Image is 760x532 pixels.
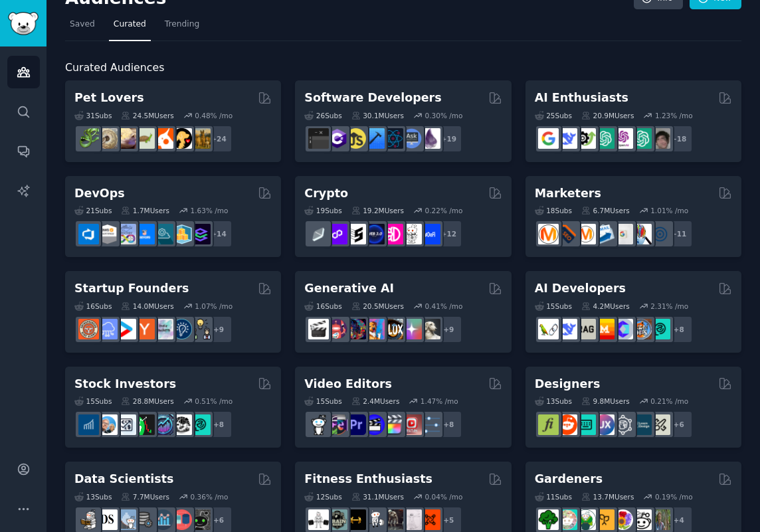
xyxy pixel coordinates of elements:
img: csharp [327,128,347,149]
img: reactnative [383,128,403,149]
div: 0.04 % /mo [425,492,463,501]
img: iOSProgramming [364,128,385,149]
div: 19.2M Users [351,206,404,215]
div: 16 Sub s [304,302,341,311]
img: FluxAI [383,319,403,339]
img: flowers [613,509,633,530]
img: platformengineering [153,224,173,244]
div: 24.5M Users [121,111,173,120]
img: MachineLearning [78,509,99,530]
h2: Software Developers [304,90,441,106]
div: 18 Sub s [535,206,572,215]
img: UrbanGardening [631,509,652,530]
img: dataengineering [134,509,155,530]
img: OpenAIDev [613,128,633,149]
div: 0.22 % /mo [425,206,463,215]
h2: Gardeners [535,471,603,488]
img: learnjavascript [345,128,366,149]
img: growmybusiness [190,319,211,339]
img: learndesign [631,414,652,435]
img: logodesign [557,414,577,435]
img: EntrepreneurRideAlong [78,319,99,339]
div: + 9 [205,315,233,343]
div: 20.5M Users [351,302,404,311]
img: premiere [345,414,366,435]
div: 2.31 % /mo [650,302,688,311]
img: VideoEditors [364,414,385,435]
div: 26 Sub s [304,111,341,120]
h2: Crypto [304,185,348,202]
div: 0.21 % /mo [650,397,688,406]
img: statistics [116,509,136,530]
img: starryai [401,319,422,339]
div: + 9 [434,315,462,343]
img: software [308,128,329,149]
div: 21 Sub s [74,206,112,215]
a: Trending [160,14,204,41]
img: vegetablegardening [538,509,559,530]
div: + 19 [434,125,462,153]
h2: DevOps [74,185,125,202]
span: Curated Audiences [65,60,164,76]
img: herpetology [78,128,99,149]
div: 1.01 % /mo [650,206,688,215]
img: AWS_Certified_Experts [97,224,118,244]
img: swingtrading [171,414,192,435]
h2: AI Developers [535,280,626,297]
img: StocksAndTrading [153,414,173,435]
h2: Video Editors [304,376,392,393]
img: AskMarketing [575,224,596,244]
div: + 24 [205,125,233,153]
div: + 12 [434,220,462,248]
img: SaaS [97,319,118,339]
img: aws_cdk [171,224,192,244]
img: Trading [134,414,155,435]
img: OnlineMarketing [650,224,670,244]
div: 20.9M Users [581,111,634,120]
img: ycombinator [134,319,155,339]
div: + 18 [665,125,693,153]
img: Forex [116,414,136,435]
img: googleads [613,224,633,244]
img: DevOpsLinks [134,224,155,244]
h2: Data Scientists [74,471,173,488]
span: Curated [114,19,146,31]
div: 14.0M Users [121,302,173,311]
div: 1.23 % /mo [655,111,693,120]
div: 13 Sub s [535,397,572,406]
div: 4.2M Users [581,302,630,311]
img: postproduction [420,414,440,435]
img: AskComputerScience [401,128,422,149]
div: 15 Sub s [535,302,572,311]
h2: Fitness Enthusiasts [304,471,432,488]
div: + 8 [205,410,233,438]
img: ethstaker [345,224,366,244]
img: GYM [308,509,329,530]
div: 15 Sub s [304,397,341,406]
img: ethfinance [308,224,329,244]
img: technicalanalysis [190,414,211,435]
img: GummySearch logo [8,12,39,35]
img: defiblockchain [383,224,403,244]
img: userexperience [613,414,633,435]
img: GardenersWorld [650,509,670,530]
img: UX_Design [650,414,670,435]
img: aivideo [308,319,329,339]
img: ArtificalIntelligence [650,128,670,149]
img: PlatformEngineers [190,224,211,244]
img: azuredevops [78,224,99,244]
img: personaltraining [420,509,440,530]
div: + 6 [665,410,693,438]
img: turtle [134,128,155,149]
img: MistralAI [594,319,615,339]
img: GymMotivation [327,509,347,530]
h2: Stock Investors [74,376,176,393]
span: Saved [70,19,95,31]
div: 0.30 % /mo [425,111,463,120]
div: 2.4M Users [351,397,400,406]
img: chatgpt_promptDesign [594,128,615,149]
div: 31 Sub s [74,111,112,120]
img: Youtubevideo [401,414,422,435]
div: 1.63 % /mo [191,206,229,215]
h2: Designers [535,376,601,393]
